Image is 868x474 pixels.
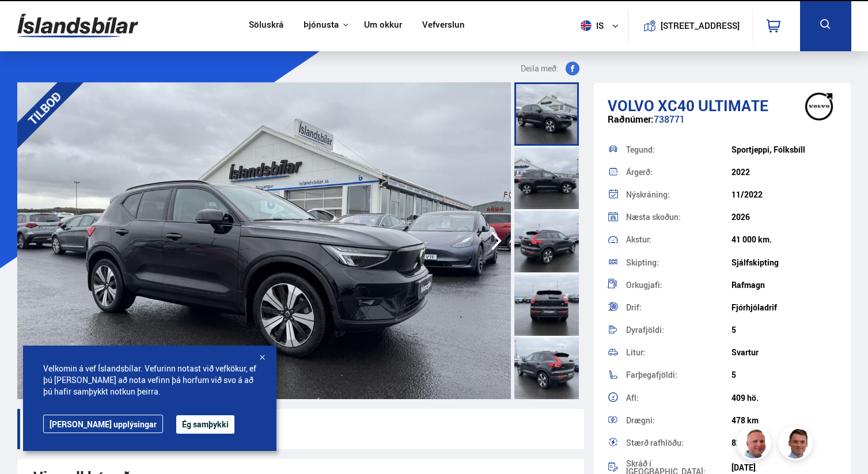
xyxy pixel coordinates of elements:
div: Skipting: [626,259,731,267]
a: Vefverslun [422,20,465,32]
div: 5 [731,370,837,380]
button: is [576,9,628,43]
p: Umboðsbíll. Einn eigandi [17,409,584,449]
span: Deila með: [521,62,559,75]
span: Velkomin á vef Íslandsbílar. Vefurinn notast við vefkökur, ef þú [PERSON_NAME] að nota vefinn þá ... [43,363,256,397]
div: 5 [731,325,837,335]
div: Litur: [626,348,731,357]
img: FbJEzSuNWCJXmdc-.webp [780,427,814,462]
div: 478 km [731,416,837,425]
div: 11/2022 [731,190,837,199]
div: TILBOÐ [1,65,88,151]
div: Nýskráning: [626,191,731,199]
div: Akstur: [626,236,731,244]
div: Fjórhjóladrif [731,303,837,312]
div: Tegund: [626,146,731,154]
div: Drægni: [626,416,731,424]
span: XC40 ULTIMATE [658,95,768,116]
div: Farþegafjöldi: [626,371,731,379]
img: 3128720.jpeg [17,82,511,399]
div: 2022 [731,168,837,177]
div: 41 000 km. [731,235,837,244]
div: Sportjeppi, Fólksbíll [731,145,837,154]
a: Um okkur [364,20,402,32]
div: Næsta skoðun: [626,213,731,221]
button: Deila með: [516,62,584,75]
div: Árgerð: [626,168,731,176]
img: siFngHWaQ9KaOqBr.png [738,427,773,462]
div: [DATE] [731,463,837,472]
span: Volvo [608,95,654,116]
div: 738771 [608,114,837,136]
img: G0Ugv5HjCgRt.svg [17,7,138,44]
div: Dyrafjöldi: [626,326,731,334]
img: brand logo [796,89,842,124]
span: is [576,20,605,31]
img: svg+xml;base64,PHN2ZyB4bWxucz0iaHR0cDovL3d3dy53My5vcmcvMjAwMC9zdmciIHdpZHRoPSI1MTIiIGhlaWdodD0iNT... [581,20,592,31]
button: Ég samþykki [176,415,234,434]
div: Orkugjafi: [626,281,731,289]
div: Svartur [731,348,837,357]
button: Þjónusta [304,20,339,31]
a: Söluskrá [249,20,283,32]
div: Drif: [626,304,731,312]
div: 2026 [731,213,837,222]
div: 409 hö. [731,393,837,403]
span: Raðnúmer: [608,113,654,126]
div: Stærð rafhlöðu: [626,439,731,447]
button: [STREET_ADDRESS] [665,21,736,31]
div: 82 kWh [731,438,837,448]
a: [PERSON_NAME] upplýsingar [43,415,163,433]
div: Rafmagn [731,280,837,290]
div: Sjálfskipting [731,258,837,267]
div: Afl: [626,394,731,402]
a: [STREET_ADDRESS] [634,9,746,42]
